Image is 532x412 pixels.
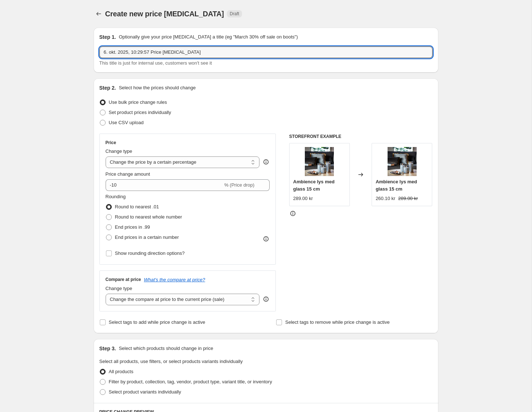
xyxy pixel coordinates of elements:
span: Round to nearest whole number [115,214,182,220]
span: Change type [106,286,132,291]
div: help [262,295,270,303]
p: Select how the prices should change [119,84,196,91]
span: Use bulk price change rules [109,99,167,105]
span: Price change amount [106,171,150,177]
span: Select product variants individually [109,389,181,395]
p: Optionally give your price [MEDICAL_DATA] a title (eg "March 30% off sale on boots") [119,33,298,41]
span: Round to nearest .01 [115,204,159,209]
h2: Step 3. [99,345,116,352]
img: 01perfect_home_februar2021_28830_28840_28850_a855a9f1-52f1-47fa-b9fd-fbdd142ee715_80x.jpg [305,147,334,176]
h2: Step 2. [99,84,116,91]
h6: STOREFRONT EXAMPLE [289,134,433,139]
span: Set product prices individually [109,110,171,115]
div: 289.00 kr [293,195,313,202]
div: help [262,158,270,166]
span: All products [109,369,134,374]
span: Create new price [MEDICAL_DATA] [105,10,224,18]
span: Change type [106,148,132,154]
input: 30% off holiday sale [99,46,433,58]
span: Ambience lys med glass 15 cm [376,179,417,192]
span: Select tags to add while price change is active [109,319,205,325]
span: Select all products, use filters, or select products variants individually [99,359,243,364]
h3: Compare at price [106,277,141,282]
span: % (Price drop) [224,182,254,188]
h2: Step 1. [99,33,116,41]
span: Draft [230,11,239,17]
button: What's the compare at price? [144,277,205,282]
span: End prices in .99 [115,224,150,230]
span: End prices in a certain number [115,234,179,240]
span: Show rounding direction options? [115,250,185,256]
span: Select tags to remove while price change is active [285,319,390,325]
span: Filter by product, collection, tag, vendor, product type, variant title, or inventory [109,379,272,384]
button: Price change jobs [94,9,104,19]
strike: 289.00 kr [398,195,418,202]
div: 260.10 kr [376,195,395,202]
p: Select which products should change in price [119,345,213,352]
span: Use CSV upload [109,120,144,125]
span: This title is just for internal use, customers won't see it [99,60,212,66]
img: 01perfect_home_februar2021_28830_28840_28850_a855a9f1-52f1-47fa-b9fd-fbdd142ee715_80x.jpg [388,147,417,176]
span: Ambience lys med glass 15 cm [293,179,335,192]
input: -15 [106,179,223,191]
span: Rounding [106,194,126,199]
h3: Price [106,140,116,146]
